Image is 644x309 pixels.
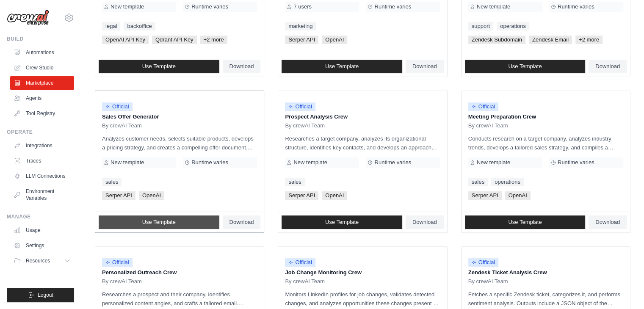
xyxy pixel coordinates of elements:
a: Use Template [465,60,586,73]
p: Sales Offer Generator [102,113,257,121]
a: Use Template [282,60,402,73]
a: Use Template [99,215,219,229]
p: Job Change Monitoring Crew [285,268,440,277]
span: Resources [26,257,50,264]
span: Runtime varies [558,3,594,10]
a: Integrations [10,139,74,152]
span: Download [595,219,620,226]
span: 7 users [293,3,312,10]
span: Serper API [468,191,502,200]
div: Manage [7,213,74,220]
p: Fetches a specific Zendesk ticket, categorizes it, and performs sentiment analysis. Outputs inclu... [468,290,623,308]
p: Researches a prospect and their company, identifies personalized content angles, and crafts a tai... [102,290,257,308]
a: Crew Studio [10,61,74,74]
span: Official [285,258,315,267]
span: Use Template [508,219,542,226]
a: sales [102,178,122,186]
a: Use Template [282,215,402,229]
a: Use Template [465,215,586,229]
span: New template [111,159,144,166]
p: Monitors LinkedIn profiles for job changes, validates detected changes, and analyzes opportunitie... [285,290,440,308]
a: Marketplace [10,76,74,90]
span: OpenAI API Key [102,36,149,44]
a: Traces [10,154,74,168]
span: Qdrant API Key [152,36,197,44]
span: Zendesk Email [529,36,572,44]
img: Logo [7,10,49,26]
span: OpenAI [505,191,531,200]
p: Analyzes customer needs, selects suitable products, develops a pricing strategy, and creates a co... [102,134,257,152]
a: Tool Registry [10,107,74,120]
a: Download [223,60,261,73]
span: +2 more [200,36,227,44]
span: By crewAI Team [285,278,325,285]
button: Logout [7,288,74,302]
p: Zendesk Ticket Analysis Crew [468,268,623,277]
a: Download [406,60,444,73]
p: Conducts research on a target company, analyzes industry trends, develops a tailored sales strate... [468,134,623,152]
a: Automations [10,46,74,59]
span: Logout [38,292,53,298]
span: Runtime varies [191,159,228,166]
a: Download [223,215,261,229]
div: Build [7,36,74,42]
a: backoffice [124,22,155,30]
span: Download [412,219,437,226]
span: Use Template [142,219,176,226]
span: By crewAI Team [468,278,508,285]
span: New template [477,159,510,166]
p: Meeting Preparation Crew [468,113,623,121]
span: Use Template [508,63,542,70]
a: Settings [10,239,74,252]
a: support [468,22,493,30]
a: Download [589,60,627,73]
span: Zendesk Subdomain [468,36,525,44]
a: Use Template [99,60,219,73]
span: Download [229,219,254,226]
span: Runtime varies [374,159,411,166]
span: OpenAI [322,191,347,200]
span: By crewAI Team [102,122,142,129]
a: legal [102,22,120,30]
span: Runtime varies [374,3,411,10]
a: Usage [10,223,74,237]
a: sales [468,178,488,186]
span: OpenAI [139,191,164,200]
span: Serper API [285,36,318,44]
span: Official [102,258,133,267]
span: Serper API [285,191,318,200]
span: New template [293,159,327,166]
span: By crewAI Team [468,122,508,129]
button: Resources [10,254,74,268]
span: +2 more [575,36,603,44]
a: sales [285,178,304,186]
p: Prospect Analysis Crew [285,113,440,121]
span: OpenAI [322,36,347,44]
span: Download [229,63,254,70]
a: Download [589,215,627,229]
span: Use Template [142,63,176,70]
div: Operate [7,129,74,135]
a: operations [497,22,529,30]
a: operations [491,178,524,186]
p: Personalized Outreach Crew [102,268,257,277]
span: By crewAI Team [285,122,325,129]
span: Official [468,102,499,111]
span: New template [111,3,144,10]
span: Official [102,102,133,111]
span: Use Template [325,63,359,70]
a: LLM Connections [10,169,74,183]
a: Download [406,215,444,229]
span: Use Template [325,219,359,226]
span: Official [468,258,499,267]
a: marketing [285,22,316,30]
span: Official [285,102,315,111]
a: Agents [10,91,74,105]
a: Environment Variables [10,185,74,205]
span: Download [412,63,437,70]
span: By crewAI Team [102,278,142,285]
span: Download [595,63,620,70]
span: Runtime varies [191,3,228,10]
p: Researches a target company, analyzes its organizational structure, identifies key contacts, and ... [285,134,440,152]
span: New template [477,3,510,10]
